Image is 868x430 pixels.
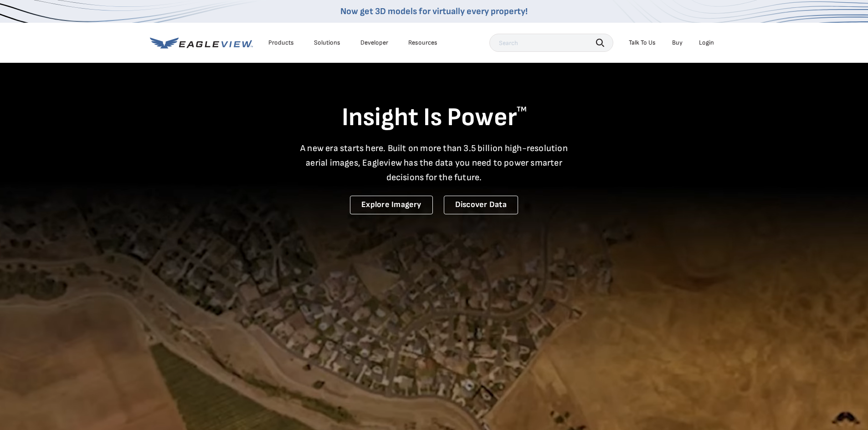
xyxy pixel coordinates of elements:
p: A new era starts here. Built on more than 3.5 billion high-resolution aerial images, Eagleview ha... [295,141,574,185]
h1: Insight Is Power [150,102,719,134]
a: Discover Data [444,196,518,214]
a: Developer [360,39,388,47]
div: Solutions [314,39,340,47]
sup: TM [517,105,527,114]
div: Talk To Us [629,39,656,47]
a: Buy [672,39,683,47]
div: Login [699,39,714,47]
div: Products [268,39,294,47]
input: Search [489,34,613,52]
a: Now get 3D models for virtually every property! [340,6,528,17]
div: Resources [408,39,437,47]
a: Explore Imagery [350,196,433,214]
